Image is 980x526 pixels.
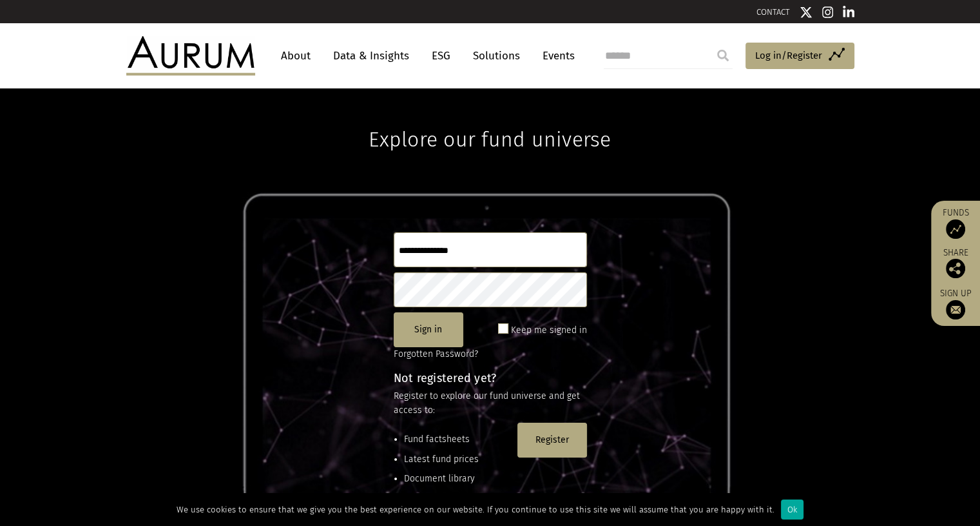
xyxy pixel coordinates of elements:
a: ESG [425,44,457,68]
button: Register [517,423,587,458]
label: Keep me signed in [511,323,587,338]
a: Log in/Register [745,43,854,70]
div: Ok [781,500,803,520]
a: About [274,44,317,68]
img: Share this post [946,259,965,278]
img: Instagram icon [822,6,834,19]
h4: Not registered yet? [394,372,587,384]
button: Sign in [394,312,463,347]
a: Data & Insights [327,44,416,68]
a: CONTACT [756,7,790,17]
a: Events [536,44,575,68]
a: Forgotten Password? [394,349,478,359]
li: Latest fund prices [404,452,512,467]
img: Access Funds [946,219,965,239]
img: Aurum [126,36,255,75]
li: Document library [404,472,512,486]
input: Submit [710,43,736,68]
img: Twitter icon [800,6,812,19]
img: Sign up to our newsletter [946,300,965,319]
img: Linkedin icon [843,6,854,19]
a: Solutions [466,44,526,68]
span: Log in/Register [755,48,822,63]
h1: Explore our fund universe [369,88,611,152]
div: Share [937,248,974,278]
a: Sign up [937,288,974,319]
a: Funds [937,207,974,239]
p: Register to explore our fund universe and get access to: [394,389,587,418]
li: Historic fund performance [404,492,512,506]
li: Fund factsheets [404,432,512,447]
